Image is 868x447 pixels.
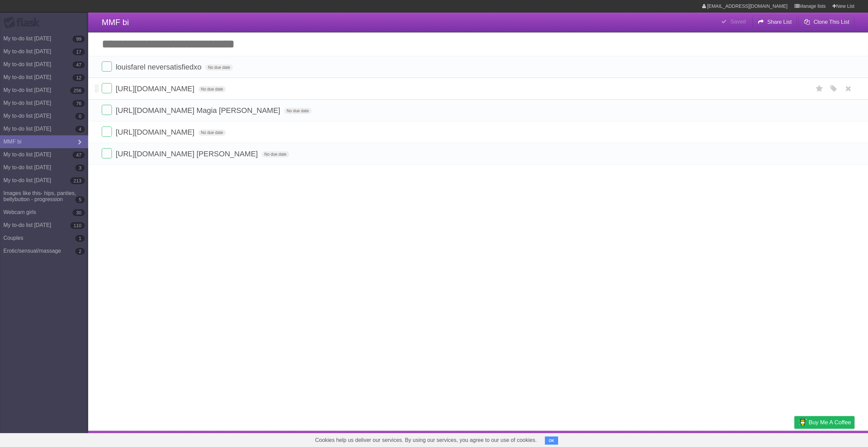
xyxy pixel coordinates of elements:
[73,100,85,107] b: 76
[116,63,203,71] span: louisfarel neversatisfiedxo
[102,127,112,137] label: Done
[102,148,112,158] label: Done
[727,432,754,445] a: Developers
[262,151,289,157] span: No due date
[198,130,226,136] span: No due date
[75,248,85,255] b: 2
[308,433,544,447] span: Cookies help us deliver our services. By using our services, you agree to our use of cookies.
[813,83,826,94] label: Star task
[75,196,85,203] b: 5
[794,416,854,429] a: Buy me a coffee
[102,18,129,27] span: MMF bi
[70,87,85,94] b: 256
[75,235,85,242] b: 1
[75,113,85,120] b: 0
[798,16,854,28] button: Clone This List
[205,64,233,71] span: No due date
[752,16,797,28] button: Share List
[73,61,85,68] b: 47
[812,432,854,445] a: Suggest a feature
[545,436,558,445] button: OK
[70,177,85,184] b: 213
[102,105,112,115] label: Done
[767,19,792,25] b: Share List
[75,126,85,133] b: 4
[116,106,282,115] span: [URL][DOMAIN_NAME] Magia [PERSON_NAME]
[198,86,226,92] span: No due date
[3,17,44,29] div: Flask
[763,432,777,445] a: Terms
[116,128,196,136] span: [URL][DOMAIN_NAME]
[798,416,807,428] img: Buy me a coffee
[809,416,851,428] span: Buy me a coffee
[813,19,849,25] b: Clone This List
[73,36,85,42] b: 99
[704,432,718,445] a: About
[73,74,85,81] b: 12
[284,108,312,114] span: No due date
[75,164,85,171] b: 3
[730,19,746,24] b: Saved
[102,83,112,93] label: Done
[73,48,85,55] b: 17
[73,152,85,158] b: 47
[786,432,803,445] a: Privacy
[116,150,259,158] span: [URL][DOMAIN_NAME] [PERSON_NAME]
[116,84,196,93] span: [URL][DOMAIN_NAME]
[73,209,85,216] b: 30
[102,61,112,72] label: Done
[70,222,85,229] b: 110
